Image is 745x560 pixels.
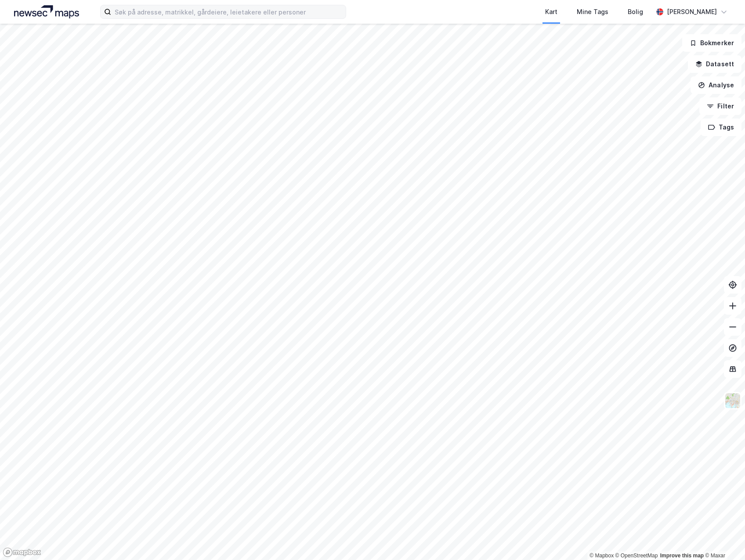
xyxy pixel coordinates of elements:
[691,76,741,94] button: Analyse
[577,7,608,17] div: Mine Tags
[701,518,745,560] div: Kontrollprogram for chat
[628,7,643,17] div: Bolig
[615,553,658,559] a: OpenStreetMap
[667,7,717,17] div: [PERSON_NAME]
[111,5,346,18] input: Søk på adresse, matrikkel, gårdeiere, leietakere eller personer
[3,547,41,557] a: Mapbox homepage
[699,97,741,115] button: Filter
[589,553,614,559] a: Mapbox
[688,55,741,73] button: Datasett
[14,5,79,18] img: logo.a4113a55bc3d86da70a041830d287a7e.svg
[701,118,741,136] button: Tags
[724,392,741,409] img: Z
[660,553,704,559] a: Improve this map
[545,7,557,17] div: Kart
[682,34,741,52] button: Bokmerker
[701,518,745,560] iframe: Chat Widget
